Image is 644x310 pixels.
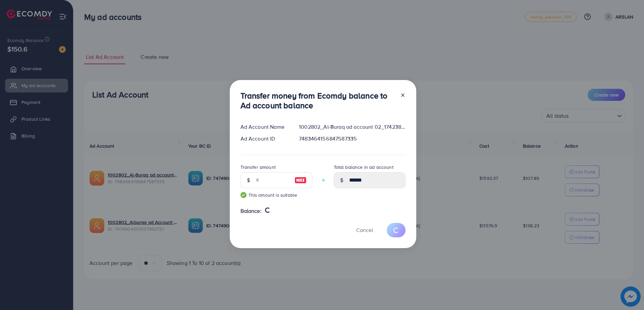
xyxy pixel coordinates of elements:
[334,164,393,170] label: Total balance in ad account
[294,176,307,184] img: image
[356,226,373,234] span: Cancel
[240,91,395,110] h3: Transfer money from Ecomdy balance to Ad account balance
[240,192,312,198] small: This amount is suitable
[293,123,411,131] div: 1002802_Al-Buraq ad account 02_1742380041767
[240,192,247,198] img: guide
[293,135,411,143] div: 7483464156847587335
[240,164,276,170] label: Transfer amount
[235,123,294,131] div: Ad Account Name
[348,223,381,237] button: Cancel
[235,135,294,143] div: Ad Account ID
[240,207,262,215] span: Balance:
